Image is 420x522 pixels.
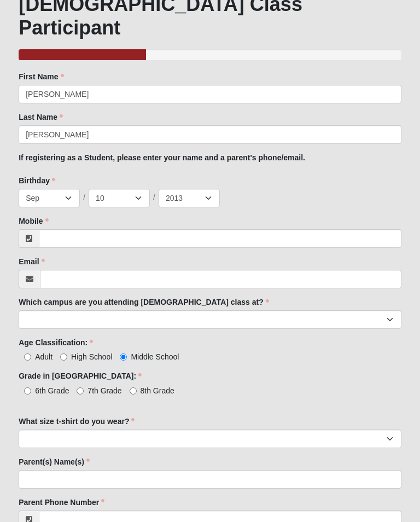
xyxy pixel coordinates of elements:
label: Which campus are you attending [DEMOGRAPHIC_DATA] class at? [19,297,269,308]
label: Birthday [19,176,55,187]
span: 6th Grade [35,387,69,396]
input: Middle School [120,354,127,361]
input: Adult [24,354,31,361]
span: High School [71,353,113,362]
span: / [153,192,155,204]
label: First Name [19,72,63,83]
input: 8th Grade [130,388,137,395]
label: Email [19,257,44,268]
span: 7th Grade [87,387,121,396]
label: Parent Phone Number [19,497,104,508]
label: Age Classification: [19,338,93,349]
input: 6th Grade [24,388,31,395]
span: Adult [35,353,52,362]
label: Parent(s) Name(s) [19,457,90,468]
label: What size t-shirt do you wear? [19,416,135,427]
input: 7th Grade [77,388,84,395]
label: Last Name [19,112,63,123]
input: High School [60,354,67,361]
label: Grade in [GEOGRAPHIC_DATA]: [19,371,142,382]
label: Mobile [19,216,48,227]
span: 8th Grade [141,387,174,396]
b: If registering as a Student, please enter your name and a parent's phone/email. [19,154,305,163]
span: / [83,192,85,204]
span: Middle School [131,353,179,362]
